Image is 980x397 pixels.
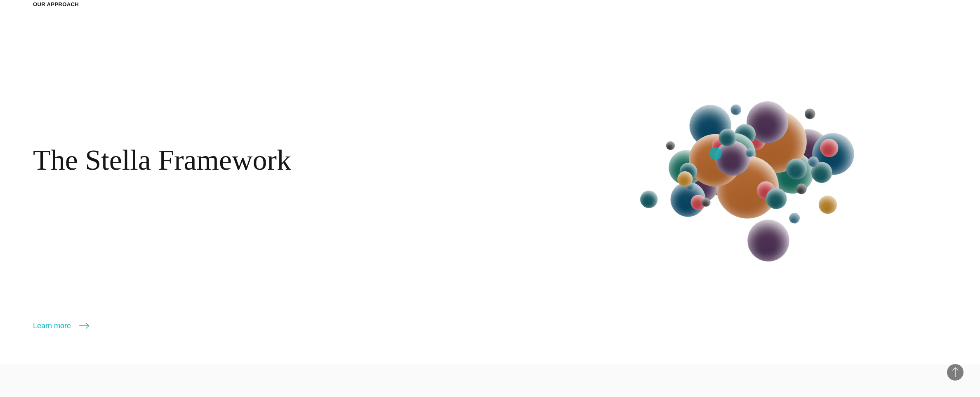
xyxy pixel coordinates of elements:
button: Back to Top [947,364,964,381]
img: D-ABout-Stella-Framework-620x650-1.png [624,43,879,311]
a: Learn more [33,320,89,332]
div: Our Approach [33,0,947,9]
h2: The Stella Framework [33,143,291,177]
